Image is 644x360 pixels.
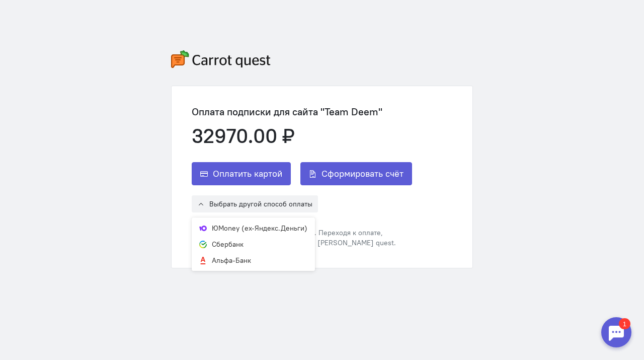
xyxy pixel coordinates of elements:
[192,220,315,236] button: ЮMoney (ex-Яндекс.Деньги)
[192,125,412,147] div: 32970.00 ₽
[212,223,307,233] span: ЮMoney (ex-Яндекс.Деньги)
[171,50,271,68] img: carrot-quest-logo.svg
[199,257,207,264] img: alfa-bank.svg
[192,252,315,268] button: Альфа-Банк
[23,6,34,17] div: 1
[212,255,251,265] span: Альфа-Банк
[321,168,404,180] span: Сформировать счёт
[199,241,207,248] img: sber.svg
[300,162,412,185] button: Сформировать счёт
[212,239,244,249] span: Сбербанк
[199,225,207,232] img: yoomoney.svg
[192,236,315,252] button: Сбербанк
[192,106,412,117] div: Оплата подписки для сайта "Team Deem"
[209,199,312,208] span: Выбрать другой способ оплаты
[213,168,282,180] span: Оплатить картой
[192,195,318,212] button: Выбрать другой способ оплаты
[192,162,291,185] button: Оплатить картой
